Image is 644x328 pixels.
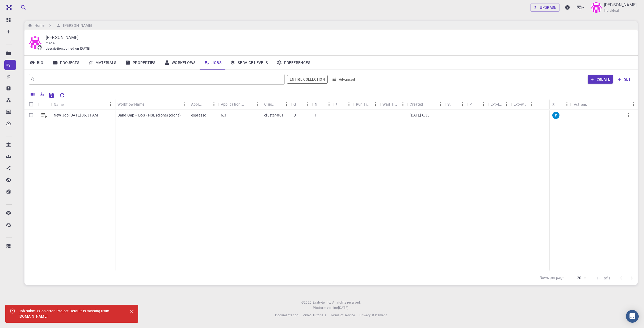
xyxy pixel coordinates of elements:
[253,100,262,109] button: Menu
[210,100,218,109] button: Menu
[38,99,51,110] div: Icon
[315,113,317,118] p: 1
[191,99,202,109] div: Application
[200,56,226,70] a: Jobs
[272,56,315,70] a: Preferences
[330,75,357,84] button: Advanced
[296,101,304,108] button: Sort
[527,100,536,109] button: Menu
[552,112,559,119] div: pre-submission
[447,99,451,109] div: Shared
[301,300,313,305] span: © 2025
[356,99,371,109] div: Run Time
[191,113,206,118] p: espresso
[531,3,559,12] a: Upgrade
[588,75,613,84] button: Create
[303,313,326,318] a: Video Tutorials
[325,100,333,109] button: Menu
[410,99,423,109] div: Created
[472,101,479,108] button: Sort
[540,275,566,281] p: Rows per page:
[338,305,349,310] a: [DATE].
[338,305,349,310] span: [DATE] .
[115,99,188,109] div: Workflow Name
[312,99,333,109] div: Nodes
[32,23,44,28] h6: Home
[46,41,56,45] span: rnagai
[410,113,430,118] p: [DATE] 6:33
[293,99,296,109] div: Queue
[490,99,502,109] div: Ext+lnk
[202,101,210,108] button: Sort
[275,313,298,318] a: Documentation
[626,310,639,323] div: Open Intercom Messenger
[303,313,326,317] span: Video Tutorials
[317,101,325,108] button: Sort
[313,300,331,304] span: Exabyte Inc.
[467,99,488,109] div: Public
[51,99,115,110] div: Name
[64,46,90,51] span: Joined on [DATE]
[46,46,64,51] span: description :
[313,305,338,310] span: Platform version
[121,56,160,70] a: Properties
[458,100,467,109] button: Menu
[221,113,226,118] p: 6.3
[571,99,638,110] div: Actions
[19,306,123,321] div: Job submission error: Project Default is missing from [DOMAIN_NAME]
[345,100,353,109] button: Menu
[218,99,262,109] div: Application Version
[382,99,399,109] div: Wait Time
[304,100,312,109] button: Menu
[106,100,115,109] button: Menu
[330,313,355,317] span: Terms of service
[615,75,633,84] button: set
[423,101,431,108] button: Sort
[264,99,275,109] div: Cluster
[46,34,629,41] p: [PERSON_NAME]
[188,99,218,109] div: Application
[313,300,331,305] a: Exabyte Inc.
[61,23,92,28] h6: [PERSON_NAME]
[353,99,380,109] div: Run Time
[336,113,338,118] p: 1
[221,99,246,109] div: Application Version
[275,313,298,317] span: Documentation
[117,99,144,109] div: Workflow Name
[629,100,638,109] button: Menu
[380,99,407,109] div: Wait Time
[27,23,93,28] nav: breadcrumb
[469,99,472,109] div: Public
[552,99,555,110] div: Status
[262,99,291,109] div: Cluster
[332,300,361,305] span: All rights reserved.
[4,5,12,10] img: logo
[436,100,445,109] button: Menu
[359,313,387,317] span: Privacy statement
[282,100,291,109] button: Menu
[275,101,282,108] button: Sort
[333,99,353,109] div: Cores
[144,101,152,108] button: Sort
[407,99,444,109] div: Created
[574,99,587,110] div: Actions
[553,113,559,118] span: P
[604,2,637,8] p: [PERSON_NAME]
[445,99,467,109] div: Shared
[226,56,272,70] a: Service Levels
[28,90,37,98] button: Columns
[604,8,619,13] span: Individual
[64,101,71,108] button: Sort
[84,56,121,70] a: Materials
[398,100,407,109] button: Menu
[48,56,84,70] a: Projects
[54,99,64,110] div: Name
[337,101,345,108] button: Sort
[160,56,200,70] a: Workflows
[117,113,181,118] p: Band Gap + DoS - HSE (clone) (clone)
[563,100,571,109] button: Menu
[479,100,488,109] button: Menu
[246,101,253,108] button: Sort
[315,99,317,109] div: Nodes
[291,99,312,109] div: Queue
